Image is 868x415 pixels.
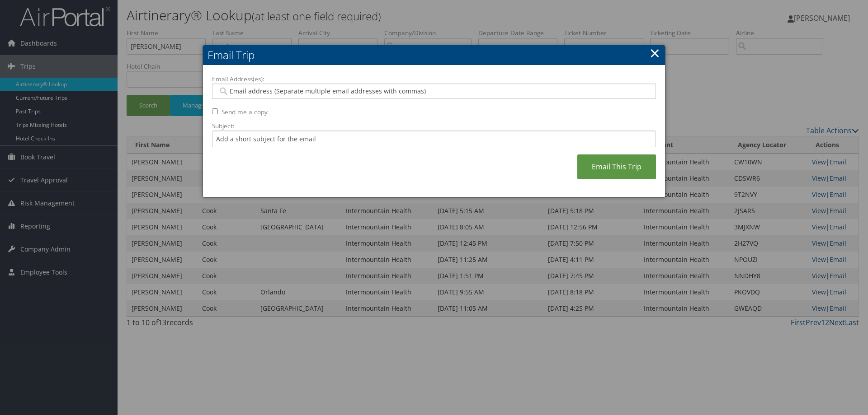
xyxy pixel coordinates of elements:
input: Email address (Separate multiple email addresses with commas) [218,87,650,96]
a: Email This Trip [577,154,656,179]
input: Add a short subject for the email [212,131,656,147]
h2: Email Trip [203,45,665,65]
label: Subject: [212,121,656,131]
a: × [650,44,660,62]
label: Send me a copy [222,107,268,117]
label: Email Address(es): [212,75,656,84]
